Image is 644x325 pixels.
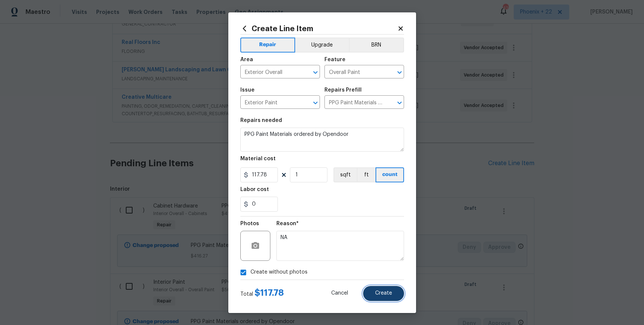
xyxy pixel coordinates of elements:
button: Cancel [319,286,360,301]
button: sqft [333,167,357,182]
span: Create [375,290,392,296]
h5: Feature [324,57,345,62]
button: BRN [349,38,404,53]
textarea: PPG Paint Materials ordered by Opendoor [240,128,404,152]
h5: Material cost [240,156,276,161]
textarea: NA [276,231,404,261]
button: Open [394,98,405,108]
button: Repair [240,38,296,53]
h2: Create Line Item [240,24,397,33]
h5: Repairs needed [240,118,282,123]
button: count [376,167,404,182]
button: Open [310,98,321,108]
button: Open [394,67,405,78]
h5: Issue [240,87,255,93]
h5: Photos [240,221,259,226]
button: Create [363,286,404,301]
button: Open [310,67,321,78]
span: Create without photos [250,268,308,276]
h5: Area [240,57,253,62]
h5: Labor cost [240,187,269,192]
span: Cancel [331,290,348,296]
h5: Reason* [276,221,299,226]
span: $ 117.78 [255,288,284,297]
div: Total [240,289,284,298]
h5: Repairs Prefill [324,87,362,93]
button: Upgrade [295,38,349,53]
button: ft [357,167,376,182]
